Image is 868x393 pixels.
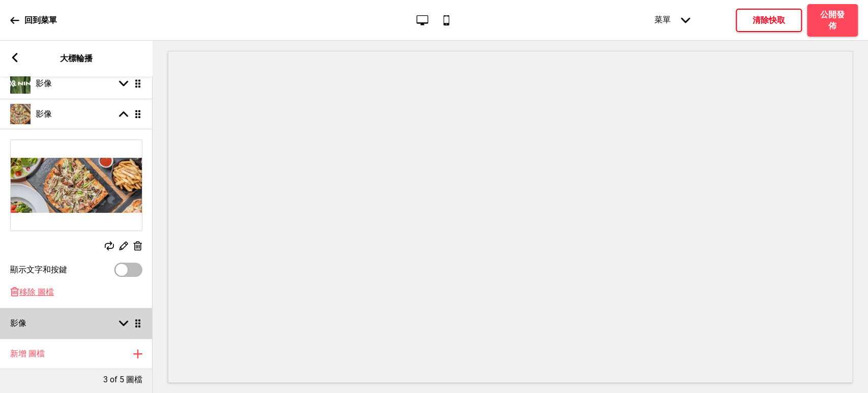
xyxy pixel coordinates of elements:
[10,318,26,329] h4: 影像
[36,108,52,120] h4: 影像
[736,9,802,32] button: 清除快取
[19,287,54,298] span: 移除 圖檔
[807,4,858,37] button: 公開發佈
[10,7,57,34] a: 回到菜單
[36,78,52,89] h4: 影像
[103,374,142,385] p: 3 of 5 圖檔
[10,265,67,275] label: 顯示文字和按鍵
[817,9,848,32] h4: 公開發佈
[753,15,785,26] h4: 清除快取
[644,5,700,36] div: 菜單
[10,348,45,359] h4: 新增 圖檔
[24,15,57,26] p: 回到菜單
[60,53,93,64] p: 大標輪播
[11,140,142,231] img: Image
